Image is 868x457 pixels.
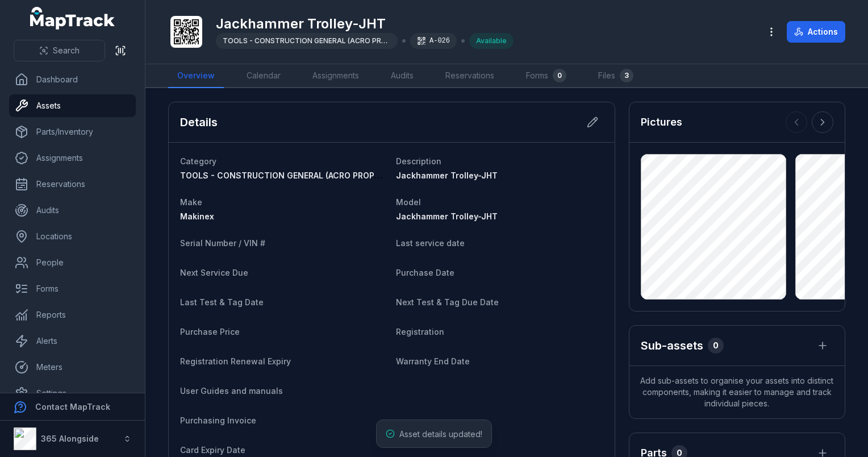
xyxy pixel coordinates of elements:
[9,94,136,117] a: Assets
[180,416,256,425] span: Purchasing Invoice
[9,225,136,248] a: Locations
[9,121,136,143] a: Parts/Inventory
[396,268,454,277] span: Purchase Date
[9,68,136,91] a: Dashboard
[436,64,503,88] a: Reservations
[180,114,218,130] h2: Details
[9,147,136,169] a: Assignments
[641,114,682,130] h3: Pictures
[180,327,240,336] span: Purchase Price
[517,64,575,88] a: Forms0
[168,64,224,88] a: Overview
[396,171,498,180] span: Jackhammer Trolley-JHT
[180,386,283,396] span: User Guides and manuals
[396,238,465,248] span: Last service date
[9,199,136,222] a: Audits
[41,434,99,443] strong: 365 Alongside
[9,382,136,405] a: Settings
[396,356,470,366] span: Warranty End Date
[180,197,202,207] span: Make
[303,64,368,88] a: Assignments
[469,33,514,49] div: Available
[708,338,724,354] div: 0
[641,338,703,354] h2: Sub-assets
[589,64,642,88] a: Files3
[180,297,264,307] span: Last Test & Tag Date
[396,297,499,307] span: Next Test & Tag Due Date
[216,15,514,33] h1: Jackhammer Trolley-JHT
[396,211,498,221] span: Jackhammer Trolley-JHT
[396,156,441,166] span: Description
[180,356,291,366] span: Registration Renewal Expiry
[9,173,136,196] a: Reservations
[396,197,421,207] span: Model
[14,40,105,61] button: Search
[237,64,290,88] a: Calendar
[9,304,136,326] a: Reports
[553,69,566,82] div: 0
[35,402,110,412] strong: Contact MapTrack
[9,277,136,300] a: Forms
[180,156,216,166] span: Category
[9,251,136,274] a: People
[53,45,80,56] span: Search
[180,238,265,248] span: Serial Number / VIN #
[180,171,462,180] span: TOOLS - CONSTRUCTION GENERAL (ACRO PROPS, HAND TOOLS, ETC)
[180,268,248,277] span: Next Service Due
[180,445,245,455] span: Card Expiry Date
[9,356,136,379] a: Meters
[9,330,136,352] a: Alerts
[396,327,444,336] span: Registration
[399,429,482,439] span: Asset details updated!
[410,33,457,49] div: A-026
[30,7,115,30] a: MapTrack
[223,36,468,45] span: TOOLS - CONSTRUCTION GENERAL (ACRO PROPS, HAND TOOLS, ETC)
[787,21,845,43] button: Actions
[180,211,214,221] span: Makinex
[382,64,423,88] a: Audits
[620,69,633,82] div: 3
[629,366,845,418] span: Add sub-assets to organise your assets into distinct components, making it easier to manage and t...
